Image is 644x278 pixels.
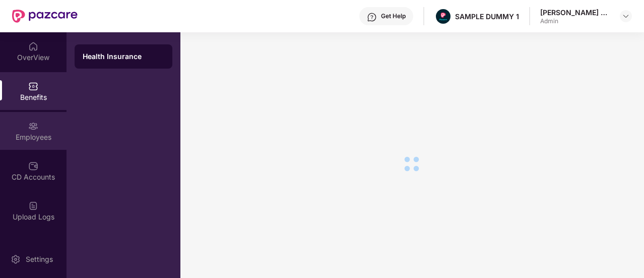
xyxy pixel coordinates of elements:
[28,161,38,171] img: svg+xml;base64,PHN2ZyBpZD0iQ0RfQWNjb3VudHMiIGRhdGEtbmFtZT0iQ0QgQWNjb3VudHMiIHhtbG5zPSJodHRwOi8vd3...
[23,254,56,264] div: Settings
[455,12,519,21] div: SAMPLE DUMMY 1
[28,201,38,211] img: svg+xml;base64,PHN2ZyBpZD0iVXBsb2FkX0xvZ3MiIGRhdGEtbmFtZT0iVXBsb2FkIExvZ3MiIHhtbG5zPSJodHRwOi8vd3...
[540,17,611,25] div: Admin
[622,12,630,20] img: svg+xml;base64,PHN2ZyBpZD0iRHJvcGRvd24tMzJ4MzIiIHhtbG5zPSJodHRwOi8vd3d3LnczLm9yZy8yMDAwL3N2ZyIgd2...
[12,10,78,23] img: New Pazcare Logo
[28,41,38,51] img: svg+xml;base64,PHN2ZyBpZD0iSG9tZSIgeG1sbnM9Imh0dHA6Ly93d3cudzMub3JnLzIwMDAvc3ZnIiB3aWR0aD0iMjAiIG...
[381,12,406,20] div: Get Help
[28,121,38,131] img: svg+xml;base64,PHN2ZyBpZD0iRW1wbG95ZWVzIiB4bWxucz0iaHR0cDovL3d3dy53My5vcmcvMjAwMC9zdmciIHdpZHRoPS...
[28,81,38,91] img: svg+xml;base64,PHN2ZyBpZD0iQmVuZWZpdHMiIHhtbG5zPSJodHRwOi8vd3d3LnczLm9yZy8yMDAwL3N2ZyIgd2lkdGg9Ij...
[11,254,21,264] img: svg+xml;base64,PHN2ZyBpZD0iU2V0dGluZy0yMHgyMCIgeG1sbnM9Imh0dHA6Ly93d3cudzMub3JnLzIwMDAvc3ZnIiB3aW...
[436,9,450,24] img: Pazcare_Alternative_logo-01-01.png
[540,8,611,17] div: [PERSON_NAME] Ravindarsingh
[83,51,164,62] div: Health Insurance
[367,12,377,22] img: svg+xml;base64,PHN2ZyBpZD0iSGVscC0zMngzMiIgeG1sbnM9Imh0dHA6Ly93d3cudzMub3JnLzIwMDAvc3ZnIiB3aWR0aD...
